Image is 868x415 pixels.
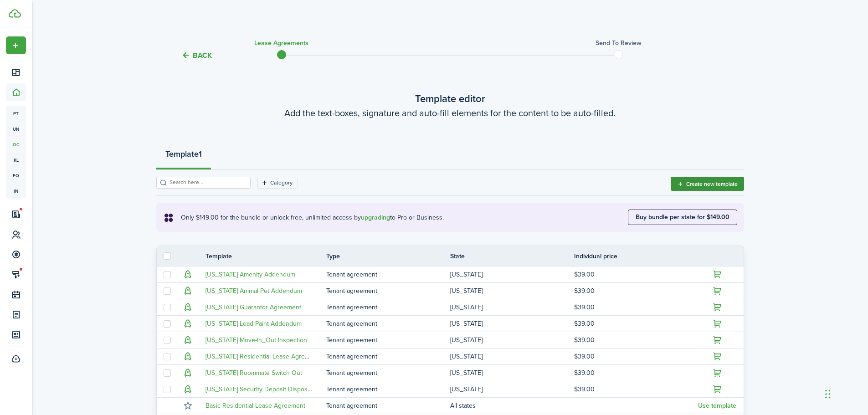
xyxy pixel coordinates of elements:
button: Upgrade [182,334,195,347]
button: Upgrade [182,318,195,330]
div: Drag [825,380,831,408]
td: [US_STATE] [450,383,574,395]
th: State [450,251,574,261]
button: upgrading [361,214,390,221]
a: [US_STATE] Roommate Switch Out [205,368,302,378]
td: [US_STATE] [450,367,574,379]
button: Upgrade [182,285,195,297]
td: $39.00 [574,268,698,281]
td: [US_STATE] [450,350,574,363]
th: Type [326,251,450,261]
a: [US_STATE] Move-In_Out Inspection [205,335,307,345]
th: Individual price [574,251,698,261]
td: $39.00 [574,383,698,395]
iframe: Chat Widget [716,317,868,415]
td: [US_STATE] [450,301,574,313]
td: $39.00 [574,285,698,297]
td: All states [450,400,574,412]
button: Create new template [671,177,744,191]
button: Upgrade [182,268,195,281]
td: Tenant agreement [326,367,450,379]
td: [US_STATE] [450,318,574,330]
a: [US_STATE] Lead Paint Addendum [205,319,302,328]
td: Tenant agreement [326,318,450,330]
strong: 1 [199,148,202,160]
button: Upgrade [711,268,724,281]
a: [US_STATE] Residential Lease Agreement [205,352,323,361]
button: Use template [698,402,736,410]
td: $39.00 [574,318,698,330]
h3: Lease Agreements [254,38,308,48]
td: Tenant agreement [326,350,450,363]
td: [US_STATE] [450,334,574,346]
td: Tenant agreement [326,400,450,412]
a: [US_STATE] Amenity Addendum [205,270,295,279]
a: in [6,183,26,199]
td: $39.00 [574,301,698,313]
button: Open menu [6,36,26,54]
a: un [6,121,26,137]
button: Upgrade [182,350,195,363]
a: Basic Residential Lease Agreement [205,401,305,410]
button: Upgrade [182,301,195,314]
button: Back [181,51,212,60]
th: Template [199,251,326,261]
td: Tenant agreement [326,268,450,281]
explanation-description: Only $149.00 for the bundle or unlock free, unlimited access by to Pro or Business. [181,213,628,222]
a: eq [6,168,26,183]
i: soft [163,212,174,223]
a: [US_STATE] Security Deposit Disposition [205,384,319,394]
img: TenantCloud [9,9,21,18]
td: $39.00 [574,334,698,346]
button: Upgrade [711,383,724,396]
button: Upgrade [711,350,724,363]
a: [US_STATE] Guarantor Agreement [205,302,301,312]
a: pt [6,106,26,121]
button: Mark as favourite [182,400,195,412]
button: Upgrade [711,285,724,297]
td: Tenant agreement [326,334,450,346]
a: [US_STATE] Animal Pet Addendum [205,286,302,296]
td: Tenant agreement [326,285,450,297]
wizard-step-header-description: Add the text-boxes, signature and auto-fill elements for the content to be auto-filled. [156,106,744,120]
button: Upgrade [711,367,724,379]
wizard-step-header-title: Template editor [156,91,744,106]
input: Search here... [167,178,247,187]
button: Upgrade [711,318,724,330]
a: kl [6,152,26,168]
a: oc [6,137,26,152]
td: [US_STATE] [450,285,574,297]
td: [US_STATE] [450,268,574,281]
td: $39.00 [574,350,698,363]
button: Upgrade [182,367,195,379]
button: Upgrade [182,383,195,396]
td: Tenant agreement [326,301,450,313]
filter-tag-label: Category [270,179,293,187]
h3: Send to review [596,38,642,48]
filter-tag: Open filter [257,177,298,189]
td: Tenant agreement [326,383,450,395]
button: Buy bundle per state for $149.00 [628,210,737,225]
button: Upgrade [711,334,724,347]
td: $39.00 [574,367,698,379]
strong: Template [165,148,199,160]
button: Upgrade [711,301,724,314]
